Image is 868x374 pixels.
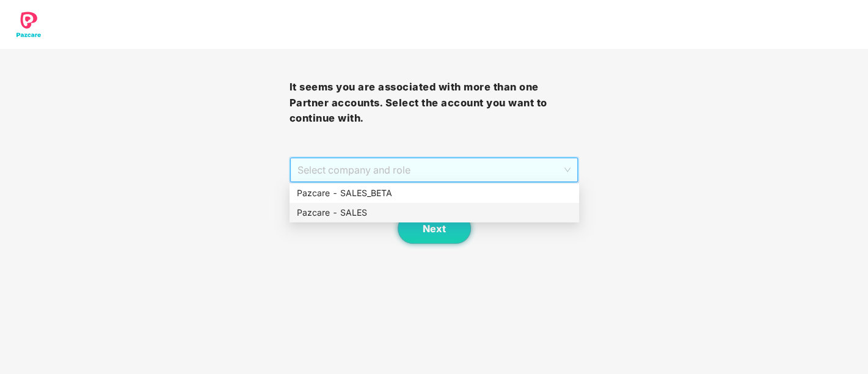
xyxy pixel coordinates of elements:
h3: It seems you are associated with more than one Partner accounts. Select the account you want to c... [290,79,579,127]
div: Pazcare - SALES_BETA [290,183,579,203]
button: Next [398,213,471,244]
div: Pazcare - SALES [290,203,579,222]
span: Next [423,223,446,235]
div: Pazcare - SALES_BETA [297,186,572,200]
div: Pazcare - SALES [297,206,572,219]
span: Select company and role [297,158,571,182]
